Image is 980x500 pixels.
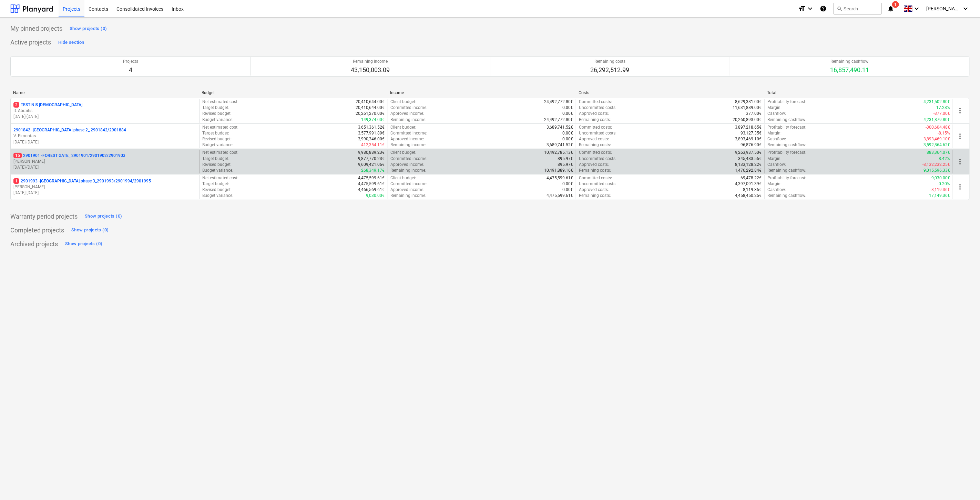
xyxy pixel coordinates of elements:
p: Target budget : [202,130,229,136]
p: 9,609,421.06€ [358,162,385,168]
p: 3,990,346.00€ [358,136,385,142]
p: Active projects [10,38,51,47]
p: Revised budget : [202,111,232,117]
div: Total [767,90,950,95]
div: Costs [579,90,762,95]
div: Hide section [58,39,84,47]
p: -8,119.36€ [930,187,950,193]
p: Remaining cashflow [830,59,869,64]
p: 268,349.17€ [361,168,385,173]
p: 20,260,893.00€ [733,117,762,123]
p: 0.00€ [562,136,573,142]
p: Revised budget : [202,136,232,142]
p: Committed income : [391,105,428,111]
p: 4,475,599.61€ [358,175,385,181]
p: Budget variance : [202,168,233,173]
p: 4,397,091.39€ [735,181,762,187]
p: 4,475,599.61€ [547,175,573,181]
p: Approved costs : [579,136,609,142]
p: Remaining income : [391,142,427,148]
p: Remaining costs : [579,142,611,148]
p: Uncommitted costs : [579,181,616,187]
p: Remaining income : [391,117,427,123]
p: 1,476,292.84€ [735,168,762,173]
p: 895.97€ [558,156,573,162]
p: 4,466,569.61€ [358,187,385,193]
p: 16,857,490.11 [830,66,869,74]
p: Committed costs : [579,150,612,156]
p: [DATE] - [DATE] [13,114,196,120]
p: 0.00€ [562,130,573,136]
p: Approved income : [391,136,425,142]
p: 17,149.36€ [929,193,950,199]
span: 15 [13,153,22,158]
div: 2TESTINIS [DEMOGRAPHIC_DATA]D. Abraitis[DATE]-[DATE] [13,102,196,120]
p: Client budget : [391,99,417,105]
p: 0.20% [939,181,950,187]
p: 4,475,599.61€ [358,181,385,187]
p: Archived projects [10,240,58,248]
p: 24,492,772.80€ [544,117,573,123]
p: Committed income : [391,181,428,187]
p: Warranty period projects [10,212,78,221]
i: notifications [887,4,894,13]
p: Remaining costs [591,59,630,64]
p: My pinned projects [10,24,62,33]
div: Show projects (0) [65,240,102,248]
p: Profitability forecast : [767,175,806,181]
p: Committed costs : [579,175,612,181]
span: more_vert [956,132,964,140]
p: Budget variance : [202,142,233,148]
p: Approved income : [391,111,425,117]
p: Completed projects [10,226,64,234]
p: D. Abraitis [13,108,196,114]
p: Approved costs : [579,111,609,117]
p: Remaining costs : [579,193,611,199]
p: Profitability forecast : [767,150,806,156]
p: -377.00€ [933,111,950,117]
p: 24,492,772.80€ [544,99,573,105]
button: Show projects (0) [63,239,104,250]
p: 4,231,879.80€ [923,117,950,123]
p: Target budget : [202,105,229,111]
i: Knowledge base [820,4,827,13]
p: 895.97€ [558,162,573,168]
p: [PERSON_NAME] [13,159,196,164]
p: Remaining costs : [579,168,611,173]
p: TESTINIS [DEMOGRAPHIC_DATA] [13,102,82,108]
p: Client budget : [391,124,417,130]
p: -412,354.11€ [360,142,385,148]
p: -3,893,469.10€ [922,136,950,142]
p: 0.00€ [562,105,573,111]
p: Projects [123,59,138,64]
p: 149,374.00€ [361,117,385,123]
button: Show projects (0) [68,23,109,34]
p: [DATE] - [DATE] [13,190,196,196]
p: 10,491,889.16€ [544,168,573,173]
button: Show projects (0) [83,211,124,222]
p: Cashflow : [767,187,786,193]
p: 10,492,785.13€ [544,150,573,156]
p: 11,631,889.00€ [733,105,762,111]
p: Cashflow : [767,136,786,142]
p: Uncommitted costs : [579,130,616,136]
p: Revised budget : [202,162,232,168]
p: 20,410,644.00€ [356,105,385,111]
p: Margin : [767,105,782,111]
p: Committed income : [391,156,428,162]
p: Uncommitted costs : [579,105,616,111]
p: Approved costs : [579,187,609,193]
p: [DATE] - [DATE] [13,139,196,145]
span: more_vert [956,107,964,115]
p: 4,231,502.80€ [923,99,950,105]
p: Budget variance : [202,117,233,123]
p: 20,410,644.00€ [356,99,385,105]
p: 9,980,889.23€ [358,150,385,156]
p: 4,475,599.61€ [547,193,573,199]
p: Remaining income : [391,193,427,199]
p: -300,604.48€ [926,124,950,130]
p: Net estimated cost : [202,175,238,181]
p: Target budget : [202,181,229,187]
p: 3,651,361.52€ [358,124,385,130]
p: Net estimated cost : [202,124,238,130]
